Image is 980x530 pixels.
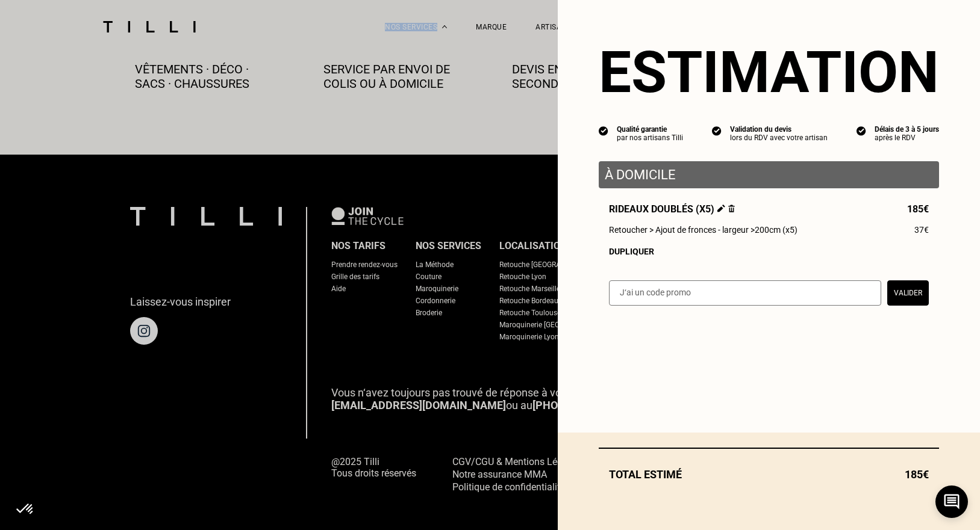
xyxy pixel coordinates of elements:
[907,203,929,215] span: 185€
[887,280,929,306] button: Valider
[875,125,939,134] div: Délais de 3 à 5 jours
[905,468,929,481] span: 185€
[609,225,797,235] span: Retoucher > Ajout de fronces - largeur >200cm (x5)
[914,225,929,235] span: 37€
[730,134,828,142] div: lors du RDV avec votre artisan
[857,125,866,136] img: icon list info
[875,134,939,142] div: après le RDV
[617,125,683,134] div: Qualité garantie
[609,203,735,215] span: Rideaux doublés (x5)
[617,134,683,142] div: par nos artisans Tilli
[599,468,939,481] div: Total estimé
[599,125,608,136] img: icon list info
[717,205,725,212] img: Éditer
[605,167,933,182] p: À domicile
[599,39,939,106] section: Estimation
[609,280,881,306] input: J‘ai un code promo
[609,247,929,256] div: Dupliquer
[712,125,722,136] img: icon list info
[730,125,828,134] div: Validation du devis
[728,205,735,212] img: Supprimer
